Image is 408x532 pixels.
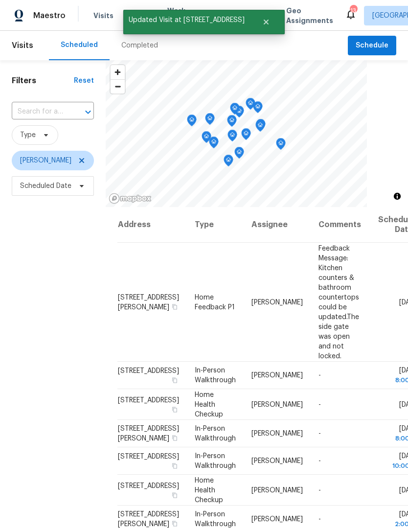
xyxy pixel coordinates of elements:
div: Map marker [276,138,286,153]
div: Map marker [227,115,237,130]
span: Visits [93,11,113,21]
th: Address [117,207,187,243]
span: [STREET_ADDRESS][PERSON_NAME] [118,425,179,442]
button: Toggle attribution [391,190,403,202]
span: Feedback Message: Kitchen counters & bathroom countertops could be updated.The side gate was open... [318,245,359,359]
button: Copy Address [170,434,179,442]
div: Completed [121,41,158,50]
span: [PERSON_NAME] [251,430,303,437]
button: Copy Address [170,462,179,470]
span: - [318,372,321,379]
span: [STREET_ADDRESS][PERSON_NAME] [118,294,179,310]
div: Map marker [246,98,255,113]
div: Reset [74,76,94,86]
span: Home Feedback P1 [195,294,235,310]
th: Comments [311,207,370,243]
button: Zoom out [111,79,125,93]
span: - [318,486,321,493]
div: 13 [350,6,357,16]
div: Map marker [253,101,263,116]
button: Copy Address [170,302,179,311]
span: In-Person Walkthrough [195,367,236,384]
button: Open [81,105,95,119]
button: Close [250,12,282,32]
span: - [318,516,321,523]
span: [PERSON_NAME] [251,486,303,493]
span: In-Person Walkthrough [195,453,236,469]
div: Map marker [209,137,219,152]
th: Assignee [244,207,311,243]
span: [STREET_ADDRESS] [118,396,179,403]
span: Work Orders [167,6,192,25]
span: Scheduled Date [20,181,71,191]
span: Geo Assignments [286,6,333,25]
span: [PERSON_NAME] [251,299,303,305]
span: Toggle attribution [394,191,400,202]
span: - [318,401,321,408]
div: Map marker [227,130,237,145]
div: Map marker [202,131,211,146]
div: Map marker [255,120,265,135]
span: [PERSON_NAME] [251,458,303,464]
span: Type [20,130,36,140]
div: Map marker [241,128,251,143]
div: Map marker [224,155,233,170]
button: Copy Address [170,376,179,385]
span: [STREET_ADDRESS] [118,368,179,374]
span: Home Health Checkup [195,391,223,417]
span: In-Person Walkthrough [195,425,236,442]
span: Updated Visit at [STREET_ADDRESS] [123,10,250,30]
button: Copy Address [170,405,179,414]
button: Schedule [348,36,396,56]
div: Scheduled [61,40,98,50]
div: Map marker [234,147,244,162]
th: Type [187,207,244,243]
span: [STREET_ADDRESS][PERSON_NAME] [118,511,179,528]
span: Schedule [356,40,388,52]
span: - [318,458,321,464]
button: Zoom in [111,65,125,79]
div: Map marker [205,113,215,128]
div: Map marker [187,115,197,130]
span: Maestro [33,11,66,21]
div: Map marker [256,119,266,134]
h1: Filters [12,76,74,86]
span: Home Health Checkup [195,477,223,503]
span: [PERSON_NAME] [20,156,71,165]
input: Search for an address... [12,104,67,119]
span: In-Person Walkthrough [195,511,236,528]
button: Copy Address [170,490,179,499]
span: Visits [12,35,33,56]
div: Map marker [230,103,240,118]
canvas: Map [106,60,367,207]
span: [STREET_ADDRESS] [118,482,179,489]
span: [STREET_ADDRESS] [118,453,179,460]
a: Mapbox homepage [109,193,152,204]
span: - [318,430,321,437]
span: [PERSON_NAME] [251,372,303,379]
button: Copy Address [170,519,179,528]
span: [PERSON_NAME] [251,401,303,408]
span: [PERSON_NAME] [251,516,303,523]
